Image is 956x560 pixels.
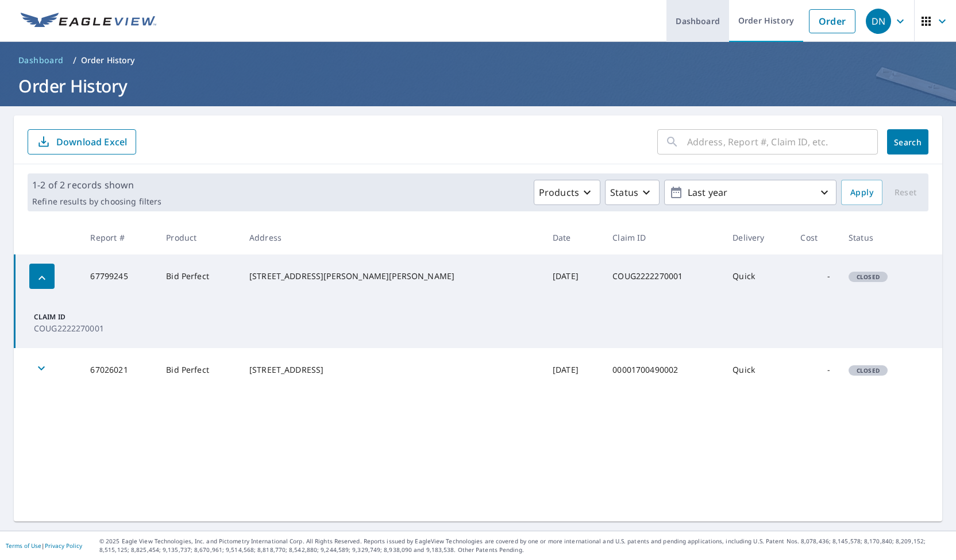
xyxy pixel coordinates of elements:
[723,254,791,298] td: Quick
[687,126,878,158] input: Address, Report #, Claim ID, etc.
[809,9,855,33] a: Order
[6,542,41,550] a: Terms of Use
[14,51,68,69] a: Dashboard
[28,129,136,155] button: Download Excel
[850,273,886,281] span: Closed
[723,221,791,254] th: Delivery
[603,348,723,392] td: 00001700490002
[157,254,240,298] td: Bid Perfect
[887,129,928,155] button: Search
[603,221,723,254] th: Claim ID
[534,180,600,205] button: Products
[73,53,76,67] li: /
[81,254,157,298] td: 67799245
[683,183,818,203] p: Last year
[249,271,534,282] div: [STREET_ADDRESS][PERSON_NAME][PERSON_NAME]
[34,312,98,322] p: Claim ID
[543,254,603,298] td: [DATE]
[81,348,157,392] td: 67026021
[603,254,723,298] td: COUG2222270001
[6,542,82,549] p: |
[32,178,161,192] p: 1-2 of 2 records shown
[32,196,161,207] p: Refine results by choosing filters
[896,137,919,148] span: Search
[45,542,82,550] a: Privacy Policy
[791,348,839,392] td: -
[850,186,873,200] span: Apply
[543,221,603,254] th: Date
[81,221,157,254] th: Report #
[839,221,917,254] th: Status
[791,254,839,298] td: -
[866,9,891,34] div: DN
[14,74,942,98] h1: Order History
[81,55,135,66] p: Order History
[21,13,156,30] img: EV Logo
[539,186,579,199] p: Products
[99,537,950,554] p: © 2025 Eagle View Technologies, Inc. and Pictometry International Corp. All Rights Reserved. Repo...
[841,180,882,205] button: Apply
[14,51,942,69] nav: breadcrumb
[18,55,64,66] span: Dashboard
[157,221,240,254] th: Product
[240,221,543,254] th: Address
[791,221,839,254] th: Cost
[723,348,791,392] td: Quick
[34,322,98,334] p: COUG2222270001
[850,366,886,374] span: Closed
[157,348,240,392] td: Bid Perfect
[605,180,660,205] button: Status
[249,364,534,376] div: [STREET_ADDRESS]
[664,180,836,205] button: Last year
[610,186,638,199] p: Status
[56,136,127,148] p: Download Excel
[543,348,603,392] td: [DATE]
